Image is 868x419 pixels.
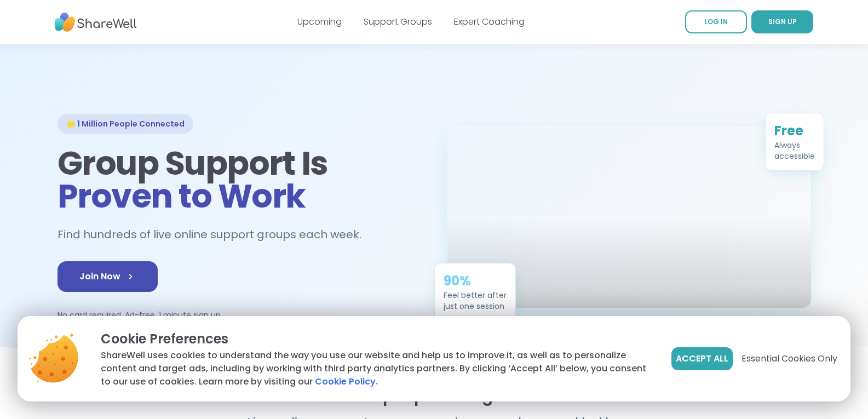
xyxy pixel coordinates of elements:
p: No card required. Ad-free. 1 minute sign up. [58,309,421,320]
span: Essential Cookies Only [741,352,837,365]
span: Accept All [676,352,728,365]
span: LOG IN [704,17,728,26]
a: Support Groups [364,15,432,28]
div: Feel better after just one session [444,290,507,312]
a: Expert Coaching [454,15,525,28]
img: ShareWell Nav Logo [55,7,137,37]
span: Join Now [79,270,136,283]
button: Accept All [671,347,733,370]
a: Join Now [58,261,158,292]
h2: Find hundreds of live online support groups each week. [58,226,373,244]
h1: Group Support Is [58,147,421,213]
div: 90% [444,272,507,290]
a: LOG IN [685,10,747,33]
span: SIGN UP [768,17,797,26]
div: Free [774,122,815,140]
a: SIGN UP [751,10,813,33]
div: 🌟 1 Million People Connected [58,114,193,134]
a: Cookie Policy. [315,375,378,388]
h2: Find people who get it [58,386,811,406]
p: Cookie Preferences [101,329,654,349]
div: Always accessible [774,140,815,162]
a: Upcoming [297,15,342,28]
p: ShareWell uses cookies to understand the way you use our website and help us to improve it, as we... [101,349,654,388]
span: Proven to Work [58,173,306,219]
